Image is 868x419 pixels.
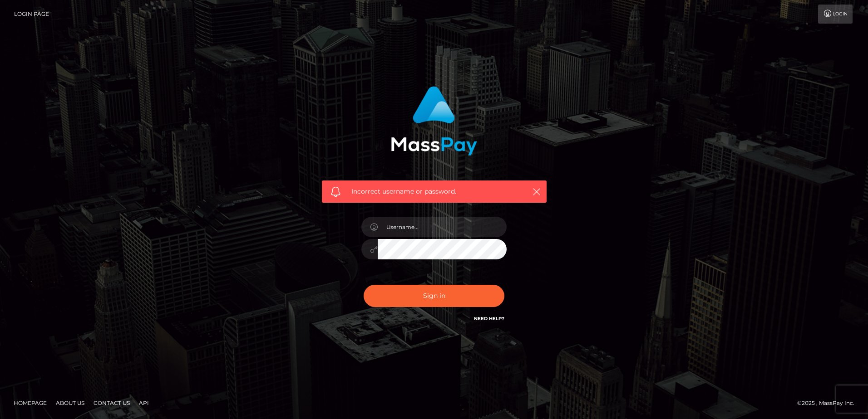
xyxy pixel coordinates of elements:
[818,5,853,24] a: Login
[90,396,133,410] a: Contact Us
[10,396,50,410] a: Homepage
[351,187,517,196] span: Incorrect username or password.
[364,285,504,307] button: Sign in
[135,396,153,410] a: API
[391,86,477,156] img: MassPay Login
[52,396,88,410] a: About Us
[797,398,861,408] div: © 2025 , MassPay Inc.
[474,316,504,322] a: Need Help?
[378,217,507,237] input: Username...
[14,5,49,24] a: Login Page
